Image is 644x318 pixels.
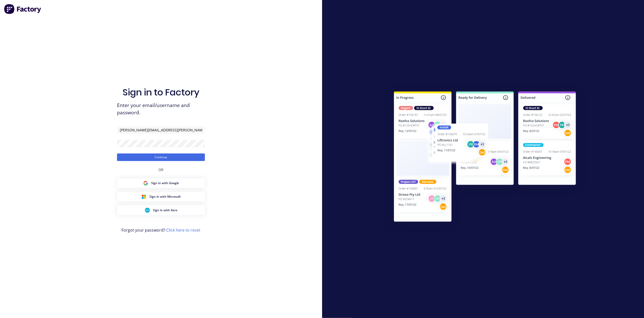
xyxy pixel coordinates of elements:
h1: Sign in to Factory [123,87,199,98]
button: Google Sign inSign in with Google [117,178,205,188]
span: Forgot your password? [122,227,200,233]
span: Sign in with Google [151,181,179,185]
img: Google Sign in [143,181,148,186]
span: Enter your email/username and password. [117,102,205,116]
span: Sign in with Microsoft [149,194,181,199]
div: OR [158,161,163,178]
button: Xero Sign inSign in with Xero [117,205,205,215]
input: Email/Username [117,126,205,134]
a: Click here to reset [166,227,200,233]
img: Microsoft Sign in [141,194,146,199]
img: Sign in [383,81,587,234]
button: Continue [117,153,205,161]
span: Sign in with Xero [153,208,177,213]
img: Factory [4,4,42,14]
img: Xero Sign in [145,208,150,213]
button: Microsoft Sign inSign in with Microsoft [117,192,205,201]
